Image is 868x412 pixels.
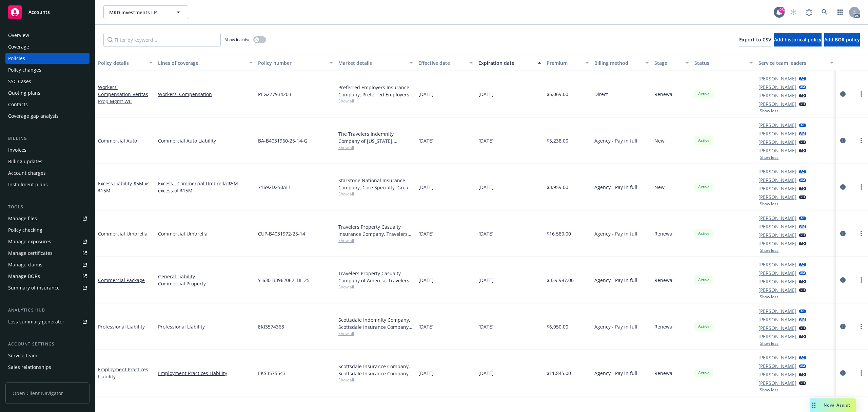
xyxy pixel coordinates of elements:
div: Scottsdale Insurance Company, Scottsdale Insurance Company (Nationwide), Amwins [338,363,413,377]
a: Commercial Auto Liability [158,137,253,144]
div: Manage BORs [8,271,40,282]
div: Policy changes [8,64,41,75]
span: Active [697,230,711,237]
span: CUP-B4031972-25-14 [258,230,305,237]
span: [DATE] [478,323,494,330]
div: Policy details [98,59,145,67]
span: Active [697,370,711,376]
a: [PERSON_NAME] [758,100,796,108]
a: circleInformation [839,276,847,284]
span: Show all [338,191,413,197]
a: [PERSON_NAME] [758,185,796,192]
div: Manage files [8,213,37,224]
a: [PERSON_NAME] [758,75,796,82]
a: [PERSON_NAME] [758,286,796,294]
a: [PERSON_NAME] [758,214,796,222]
span: Renewal [654,91,674,98]
a: more [857,276,865,284]
span: $11,845.00 [547,370,571,377]
a: Policy checking [5,225,90,236]
a: Excess - Commercial Umbrella $5M excess of $15M [158,180,253,194]
button: Expiration date [476,55,544,71]
a: Overview [5,30,90,41]
a: [PERSON_NAME] [758,261,796,268]
div: Billing [5,135,90,142]
span: [DATE] [418,370,434,377]
a: circleInformation [839,322,847,331]
a: Billing updates [5,156,90,167]
div: Sales relationships [8,362,51,373]
a: [PERSON_NAME] [758,83,796,91]
span: Show all [338,284,413,290]
span: $5,238.00 [547,137,568,144]
a: General Liability [158,273,253,280]
div: Travelers Property Casualty Company of America, Travelers Insurance [338,270,413,284]
span: Agency - Pay in full [594,277,637,284]
a: [PERSON_NAME] [758,231,796,239]
a: [PERSON_NAME] [758,130,796,137]
span: Agency - Pay in full [594,137,637,144]
a: Commercial Auto [98,137,137,144]
a: Sales relationships [5,362,90,373]
button: Show less [760,155,778,160]
span: [DATE] [418,137,434,144]
span: [DATE] [478,370,494,377]
div: Invoices [8,145,26,155]
a: Manage claims [5,259,90,270]
span: Y-630-B3962062-TIL-25 [258,277,310,284]
div: Market details [338,59,406,67]
a: [PERSON_NAME] [758,316,796,323]
div: Status [694,59,746,67]
button: Stage [652,55,692,71]
span: Active [697,277,711,283]
button: Add BOR policy [824,33,860,46]
a: Employment Practices Liability [158,370,253,377]
a: [PERSON_NAME] [758,176,796,184]
a: Workers' Compensation [98,84,148,105]
a: Excess Liability [98,180,150,194]
a: Employment Practices Liability [98,366,148,380]
div: Service team leaders [758,59,826,67]
a: Switch app [833,5,847,19]
button: Add historical policy [774,33,822,46]
a: [PERSON_NAME] [758,147,796,154]
span: [DATE] [418,184,434,191]
button: Policy details [95,55,155,71]
span: Accounts [28,10,50,15]
span: Agency - Pay in full [594,184,637,191]
div: Billing updates [8,156,42,167]
span: $339,987.00 [547,277,574,284]
a: Professional Liability [98,323,145,330]
button: Export to CSV [739,33,771,46]
span: Renewal [654,277,674,284]
span: Show inactive [225,37,251,42]
div: Policy number [258,59,325,67]
button: Status [692,55,756,71]
button: Show less [760,109,778,113]
div: Effective date [418,59,466,67]
a: Manage BORs [5,271,90,282]
a: Commercial Umbrella [158,230,253,237]
a: Report a Bug [802,5,816,19]
span: Direct [594,91,608,98]
span: Active [697,137,711,144]
span: [DATE] [478,137,494,144]
button: Nova Assist [810,398,856,412]
div: SSC Cases [8,76,31,87]
a: [PERSON_NAME] [758,324,796,332]
span: Nova Assist [824,402,850,408]
span: [DATE] [478,277,494,284]
a: [PERSON_NAME] [758,333,796,340]
a: Service team [5,350,90,361]
div: Travelers Property Casualty Insurance Company, Travelers Insurance [338,223,413,238]
span: BA-B4031960-25-14-G [258,137,307,144]
a: Coverage gap analysis [5,111,90,121]
span: Renewal [654,230,674,237]
a: [PERSON_NAME] [758,138,796,146]
button: Service team leaders [756,55,836,71]
a: more [857,229,865,238]
button: Show less [760,388,778,392]
div: The Travelers Indemnity Company of [US_STATE], Travelers Insurance [338,130,413,145]
a: [PERSON_NAME] [758,193,796,201]
div: Scottsdale Indemnity Company, Scottsdale Insurance Company (Nationwide), [GEOGRAPHIC_DATA] [338,316,413,331]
